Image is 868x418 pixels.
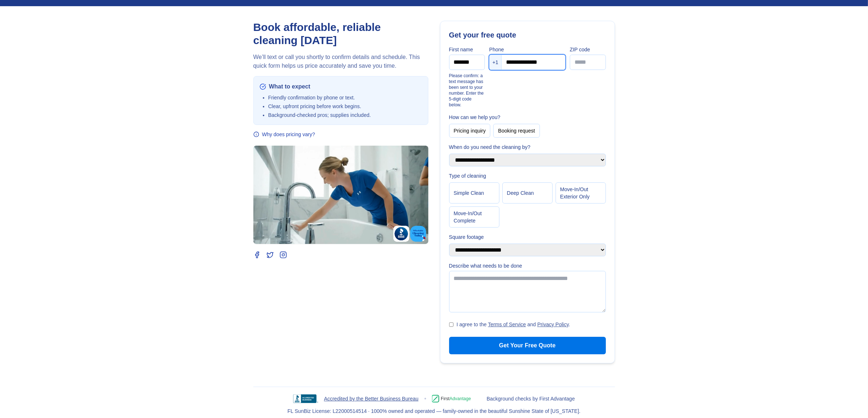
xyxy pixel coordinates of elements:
a: Terms of Service [488,322,526,327]
span: Background checks by First Advantage [487,395,575,402]
button: Pricing inquiry [449,124,491,138]
h2: Get your free quote [449,30,606,40]
label: First name [449,46,485,53]
button: Deep Clean [502,182,553,204]
a: Accredited by the Better Business Bureau [324,395,419,402]
label: Type of cleaning [449,172,606,180]
a: Twitter [266,251,274,259]
p: Please confirm: a text message has been sent to your number. Enter the 5‑digit code below. [449,73,485,108]
label: ZIP code [570,46,606,53]
img: BBB Accredited [293,394,318,403]
li: Friendly confirmation by phone or text. [268,94,422,101]
a: Facebook [253,251,261,259]
label: How can we help you? [449,114,606,121]
button: Why does pricing vary? [253,131,315,138]
h1: Book affordable, reliable cleaning [DATE] [253,21,428,47]
li: Clear, upfront pricing before work begins. [268,103,422,110]
label: I agree to the and . [456,321,570,328]
button: Move‑In/Out Exterior Only [556,182,606,204]
span: • [424,394,427,403]
div: FL SunBiz License: L22000514514 · 1000% owned and operated — family‑owned in the beautiful Sunshi... [288,407,581,415]
button: Get Your Free Quote [449,337,606,354]
a: Instagram [280,251,287,259]
img: First Advantage [432,394,480,403]
label: Describe what needs to be done [449,262,606,269]
div: +1 [490,55,502,70]
a: Privacy Policy [537,322,569,327]
button: Simple Clean [449,182,499,204]
label: Square footage [449,233,606,241]
label: When do you need the cleaning by? [449,143,606,151]
p: We’ll text or call you shortly to confirm details and schedule. This quick form helps us price ac... [253,53,428,70]
li: Background‑checked pros; supplies included. [268,111,422,119]
span: What to expect [269,82,311,91]
button: Booking request [493,124,540,138]
button: Move‑In/Out Complete [449,206,499,228]
label: Phone [489,46,565,53]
